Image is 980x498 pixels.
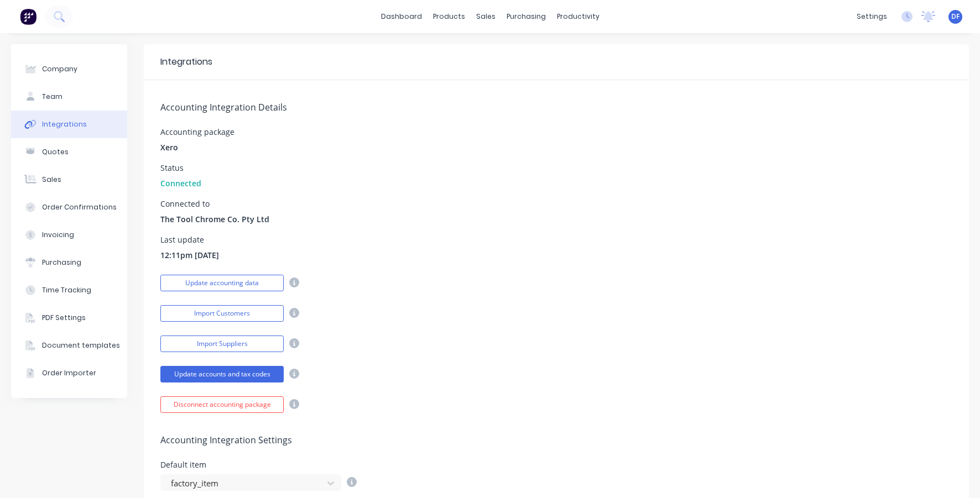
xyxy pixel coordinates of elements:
div: Time Tracking [42,285,91,295]
div: Integrations [42,119,87,129]
div: sales [471,8,501,25]
button: Invoicing [11,221,127,249]
div: Default item [160,461,357,469]
div: Integrations [160,55,212,69]
div: Purchasing [42,258,81,268]
button: Quotes [11,138,127,166]
div: Accounting package [160,128,234,136]
button: Update accounting data [160,275,284,291]
button: Import Suppliers [160,336,284,352]
div: Sales [42,175,61,185]
button: Purchasing [11,249,127,276]
button: Team [11,83,127,111]
div: Quotes [42,147,69,157]
button: Document templates [11,332,127,359]
button: Order Importer [11,359,127,387]
div: Order Importer [42,368,96,378]
button: Time Tracking [11,276,127,304]
span: The Tool Chrome Co. Pty Ltd [160,213,269,225]
div: settings [851,8,893,25]
button: PDF Settings [11,304,127,332]
div: Document templates [42,340,120,350]
div: Invoicing [42,230,74,240]
div: Status [160,164,201,172]
div: Last update [160,236,219,244]
button: Sales [11,166,127,193]
div: Order Confirmations [42,202,117,212]
div: Team [42,92,62,102]
a: dashboard [376,8,428,25]
div: PDF Settings [42,313,86,323]
button: Update accounts and tax codes [160,366,284,382]
h5: Accounting Integration Settings [160,435,952,445]
button: Integrations [11,111,127,138]
span: 12:11pm [DATE] [160,249,219,261]
span: DF [951,12,960,22]
div: purchasing [501,8,551,25]
div: Company [42,64,77,74]
span: Connected [160,177,201,189]
div: productivity [551,8,605,25]
span: Xero [160,141,178,153]
div: Connected to [160,200,269,208]
button: Company [11,55,127,83]
button: Import Customers [160,305,284,322]
h5: Accounting Integration Details [160,102,952,113]
button: Disconnect accounting package [160,396,284,413]
img: Factory [20,8,37,25]
button: Order Confirmations [11,193,127,221]
div: products [428,8,471,25]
